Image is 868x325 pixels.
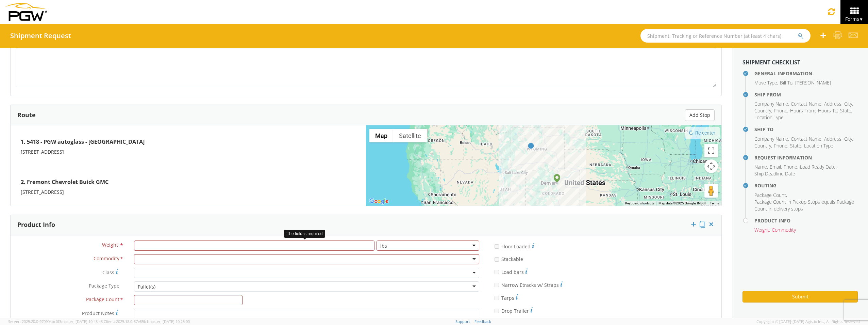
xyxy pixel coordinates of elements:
li: , [791,100,822,107]
button: Show satellite imagery [393,129,427,142]
a: Feedback [474,319,491,324]
li: , [754,142,772,149]
span: Phone [774,142,787,149]
a: Terms [710,201,719,205]
li: , [754,100,789,107]
span: [STREET_ADDRESS] [21,189,64,195]
button: Re-center [685,127,720,139]
span: Company Name [754,100,788,107]
li: , [800,164,837,170]
span: Name [754,164,767,170]
a: Open this area in Google Maps (opens a new window) [368,197,390,206]
label: Drop Trailer [495,306,533,314]
img: pgw-form-logo-1aaa8060b1cc70fad034.png [5,3,47,21]
button: Toggle fullscreen view [704,144,718,157]
span: Move Type [754,79,777,86]
div: The field is required [284,230,325,238]
span: Product Notes [82,310,114,316]
h4: Routing [754,183,858,188]
span: Contact Name [791,136,821,142]
h4: 1. 5418 - PGW autoglass - [GEOGRAPHIC_DATA] [21,136,356,149]
span: Forms [845,16,863,22]
span: [PERSON_NAME] [795,79,831,86]
li: , [824,136,842,142]
span: Class [102,269,114,276]
span: State [840,107,851,114]
span: Ship Deadline Date [754,170,795,177]
span: Company Name [754,136,788,142]
h4: Request Information [754,155,858,160]
li: , [844,136,853,142]
span: Load Ready Date [800,164,836,170]
span: Phone [774,107,787,114]
span: Package Type [89,282,119,290]
span: Hours From [790,107,815,114]
input: Tarps [495,296,499,300]
h4: Ship To [754,127,858,132]
span: master, [DATE] 10:43:43 [61,319,103,324]
span: Commodity [772,227,796,233]
span: Country [754,107,771,114]
li: , [844,100,853,107]
div: Pallet(s) [138,283,155,290]
li: , [791,136,822,142]
input: Stackable [495,257,499,262]
button: Drag Pegman onto the map to open Street View [704,184,718,198]
span: Address [824,100,841,107]
label: Load bars [495,267,528,276]
h4: 2. Fremont Chevrolet Buick GMC [21,176,356,189]
li: , [818,107,838,114]
li: , [754,107,772,114]
span: State [790,142,801,149]
input: Drop Trailer [495,309,499,313]
li: , [780,79,794,86]
span: Email [770,164,781,170]
li: , [824,100,842,107]
span: [STREET_ADDRESS] [21,149,64,155]
label: Stackable [495,255,524,263]
h3: Product Info [17,221,55,228]
label: Tarps [495,293,518,301]
span: Location Type [754,114,784,121]
span: Map data ©2025 Google, INEGI [658,201,706,205]
span: Country [754,142,771,149]
span: Server: 2025.20.0-970904bc0f3 [8,319,103,324]
h3: Route [17,112,36,119]
input: Floor Loaded [495,244,499,249]
li: , [790,142,802,149]
input: Load bars [495,270,499,274]
span: Location Type [804,142,833,149]
span: master, [DATE] 10:25:00 [148,319,190,324]
li: , [790,107,816,114]
span: Weight [102,242,118,248]
label: Floor Loaded [495,242,534,250]
li: , [840,107,852,114]
span: Commodity [94,255,119,263]
button: Map camera controls [704,159,718,173]
span: Package Count in Pickup Stops equals Package Count in delivery stops [754,199,854,212]
li: , [774,107,788,114]
span: ▼ [859,16,863,22]
button: Submit [742,291,858,303]
li: , [754,227,770,233]
li: , [784,164,798,170]
span: Weight [754,227,769,233]
li: , [754,164,768,170]
input: Narrow Etracks w/ Straps [495,283,499,287]
span: Hours To [818,107,837,114]
h4: Ship From [754,92,858,97]
span: City [844,136,852,142]
span: Bill To [780,79,792,86]
button: Keyboard shortcuts [625,201,654,206]
label: Narrow Etracks w/ Straps [495,280,563,289]
span: Phone [784,164,797,170]
span: Copyright © [DATE]-[DATE] Agistix Inc., All Rights Reserved [756,319,860,324]
button: Add Stop [685,109,715,121]
span: Contact Name [791,100,821,107]
li: , [754,79,778,86]
h4: Shipment Request [10,32,71,40]
a: Support [455,319,470,324]
img: Google [368,197,390,206]
span: Package Count [754,192,786,198]
strong: Shipment Checklist [742,59,800,66]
